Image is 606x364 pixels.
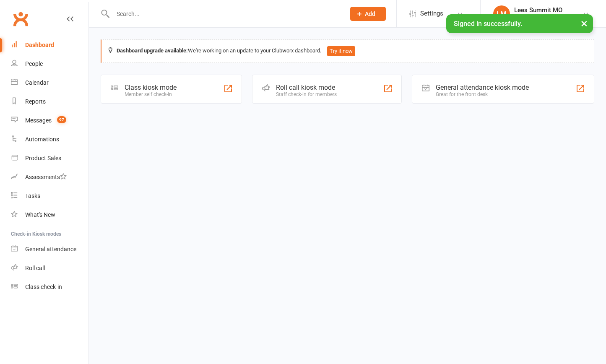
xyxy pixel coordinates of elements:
div: Calendar [25,79,49,86]
div: Roll call kiosk mode [276,83,337,91]
input: Search... [110,8,339,20]
a: Class kiosk mode [11,278,88,296]
a: Assessments [11,168,88,187]
a: People [11,55,88,73]
a: Messages 97 [11,111,88,130]
button: Add [350,7,386,21]
a: Automations [11,130,88,149]
a: Clubworx [10,8,31,29]
div: What's New [25,211,55,218]
div: Product Sales [25,155,61,161]
span: Settings [420,4,443,23]
div: ACA Network [514,14,562,21]
a: What's New [11,205,88,224]
a: Roll call [11,259,88,278]
div: People [25,60,43,67]
button: × [577,14,592,32]
div: Assessments [25,174,67,180]
strong: Dashboard upgrade available: [117,47,188,54]
div: Lees Summit MO [514,6,562,14]
div: LM [493,5,510,22]
a: General attendance kiosk mode [11,240,88,259]
div: Member self check-in [125,91,177,97]
div: Roll call [25,265,45,271]
div: Dashboard [25,42,54,48]
a: Product Sales [11,149,88,168]
div: Class kiosk mode [125,83,177,91]
div: Automations [25,136,59,143]
a: Calendar [11,73,88,92]
div: Class check-in [25,283,62,290]
div: Messages [25,117,52,124]
span: Add [365,10,375,17]
span: 97 [57,116,66,123]
div: General attendance kiosk mode [436,83,529,91]
div: Great for the front desk [436,91,529,97]
div: Tasks [25,192,40,199]
div: General attendance [25,246,76,252]
div: Staff check-in for members [276,91,337,97]
button: Try it now [327,46,355,56]
span: Signed in successfully. [454,20,522,28]
a: Tasks [11,187,88,205]
a: Dashboard [11,36,88,55]
div: We're working on an update to your Clubworx dashboard. [101,39,594,63]
div: Reports [25,98,46,105]
a: Reports [11,92,88,111]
